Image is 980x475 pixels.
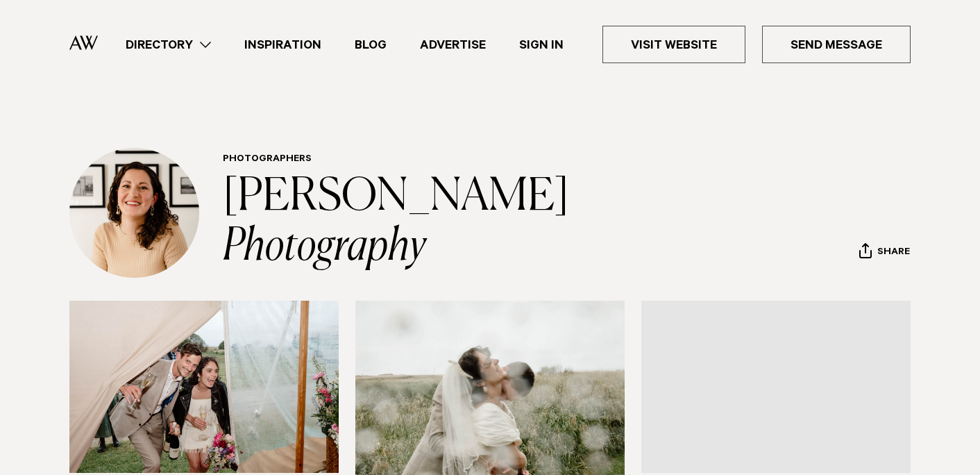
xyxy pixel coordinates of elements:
[228,35,338,54] a: Inspiration
[877,247,910,260] span: Share
[403,35,502,54] a: Advertise
[338,35,403,54] a: Blog
[762,26,911,63] a: Send Message
[223,154,312,165] a: Photographers
[109,35,228,54] a: Directory
[859,242,911,263] button: Share
[69,148,199,278] img: Profile Avatar
[602,26,745,63] a: Visit Website
[69,35,98,50] img: Auckland Weddings Logo
[502,35,580,54] a: Sign In
[223,175,576,269] a: [PERSON_NAME] Photography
